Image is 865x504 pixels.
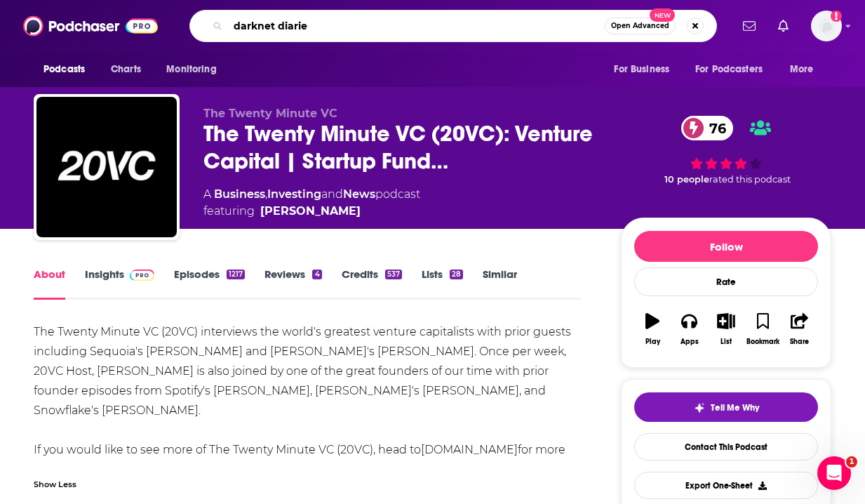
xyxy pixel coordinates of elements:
[634,304,671,354] button: Play
[671,304,707,354] button: Apps
[694,402,705,413] img: tell me why sparkle
[790,60,814,79] span: More
[790,338,809,346] div: Share
[744,304,781,354] button: Bookmark
[817,456,851,490] iframe: Intercom live chat
[634,472,818,499] button: Export One-Sheet
[811,11,842,41] button: Show profile menu
[634,433,818,460] a: Contact This Podcast
[422,267,463,300] a: Lists28
[664,174,709,185] span: 10 people
[23,13,158,39] img: Podchaser - Follow, Share and Rate Podcasts
[634,231,818,262] button: Follow
[450,270,463,279] div: 28
[605,18,676,34] button: Open AdvancedNew
[634,267,818,296] div: Rate
[130,270,154,281] img: Podchaser Pro
[228,15,605,37] input: Search podcasts, credits, & more...
[85,267,154,300] a: InsightsPodchaser Pro
[811,11,842,41] span: Logged in as AparnaKulkarni
[634,392,818,422] button: tell me why sparkleTell Me Why
[203,107,337,120] span: The Twenty Minute VC
[681,116,733,140] a: 76
[267,187,321,201] a: Investing
[36,97,177,237] img: The Twenty Minute VC (20VC): Venture Capital | Startup Funding | The Pitch
[621,107,831,194] div: 76 10 peoplerated this podcast
[720,338,732,346] div: List
[695,60,763,79] span: For Podcasters
[156,56,234,83] button: open menu
[342,267,402,300] a: Credits537
[811,11,842,41] img: User Profile
[645,338,660,346] div: Play
[203,186,420,220] div: A podcast
[695,116,733,140] span: 76
[312,270,321,279] div: 4
[34,56,103,83] button: open menu
[831,11,842,22] svg: Add a profile image
[227,270,245,279] div: 1217
[343,187,375,201] a: News
[265,187,267,201] span: ,
[614,60,669,79] span: For Business
[111,60,141,79] span: Charts
[772,14,794,38] a: Show notifications dropdown
[846,456,857,467] span: 1
[189,10,717,42] div: Search podcasts, credits, & more...
[650,8,675,22] span: New
[260,203,361,220] a: Harry Stebbings
[421,443,518,456] a: [DOMAIN_NAME]
[709,174,791,185] span: rated this podcast
[264,267,321,300] a: Reviews4
[203,203,420,220] span: featuring
[780,56,831,83] button: open menu
[708,304,744,354] button: List
[711,402,759,413] span: Tell Me Why
[321,187,343,201] span: and
[174,267,245,300] a: Episodes1217
[686,56,783,83] button: open menu
[737,14,761,38] a: Show notifications dropdown
[746,338,779,346] div: Bookmark
[680,338,699,346] div: Apps
[43,60,85,79] span: Podcasts
[214,187,265,201] a: Business
[385,270,402,279] div: 537
[34,322,581,479] div: The Twenty Minute VC (20VC) interviews the world's greatest venture capitalists with prior guests...
[604,56,687,83] button: open menu
[483,267,517,300] a: Similar
[611,22,669,29] span: Open Advanced
[166,60,216,79] span: Monitoring
[34,267,65,300] a: About
[782,304,818,354] button: Share
[102,56,149,83] a: Charts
